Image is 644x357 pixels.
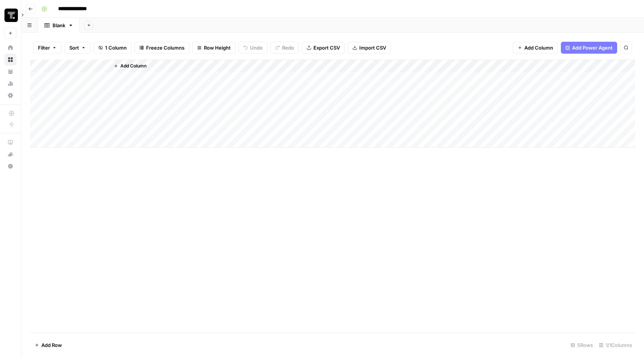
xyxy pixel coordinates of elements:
span: Redo [282,44,294,51]
div: 5 Rows [568,339,596,351]
a: Usage [4,78,16,89]
span: Row Height [204,44,231,51]
span: Add Row [41,341,62,349]
span: 1 Column [105,44,127,51]
div: 1/1 Columns [596,339,635,351]
span: Add Column [120,63,146,69]
button: Add Column [111,61,149,71]
a: AirOps Academy [4,136,16,148]
button: Add Column [513,42,558,54]
a: Browse [4,54,16,66]
button: Workspace: Thoughtspot [4,6,16,25]
img: Thoughtspot Logo [4,9,18,22]
button: Help + Support [4,160,16,172]
span: Export CSV [313,44,340,51]
a: Settings [4,89,16,101]
button: 1 Column [94,42,132,54]
button: What's new? [4,148,16,160]
button: Import CSV [348,42,391,54]
span: Undo [250,44,263,51]
a: Your Data [4,66,16,78]
span: Add Power Agent [572,44,613,51]
button: Row Height [192,42,236,54]
button: Sort [64,42,91,54]
span: Filter [38,44,50,51]
a: Blank [38,18,80,33]
button: Add Row [30,339,66,351]
button: Filter [33,42,61,54]
button: Add Power Agent [561,42,617,54]
span: Sort [69,44,79,51]
button: Export CSV [302,42,345,54]
a: Home [4,42,16,54]
span: Freeze Columns [146,44,184,51]
button: Undo [239,42,268,54]
button: Redo [271,42,299,54]
button: Freeze Columns [135,42,189,54]
span: Add Column [524,44,553,51]
span: Import CSV [359,44,386,51]
div: What's new? [5,149,16,160]
div: Blank [53,22,65,29]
